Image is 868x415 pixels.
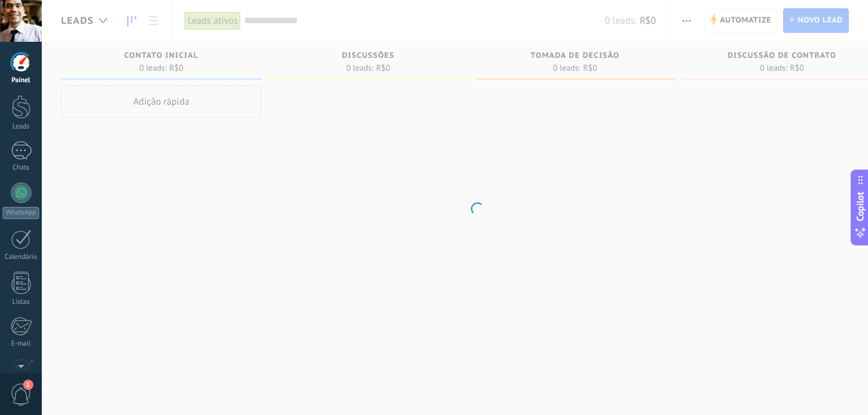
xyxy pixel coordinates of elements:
div: Leads [3,123,40,131]
div: Painel [3,76,40,85]
div: Chats [3,164,40,172]
div: Calendário [3,253,40,261]
span: 1 [23,380,33,390]
div: WhatsApp [3,207,39,219]
span: Copilot [854,192,867,222]
div: E-mail [3,340,40,348]
div: Listas [3,298,40,306]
